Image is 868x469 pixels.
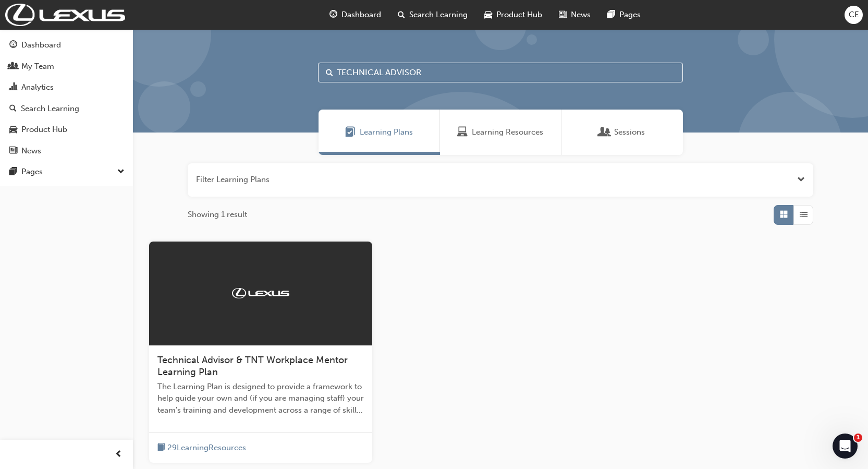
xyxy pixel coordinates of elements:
a: guage-iconDashboard [321,4,389,26]
button: Pages [4,162,129,182]
span: Product Hub [496,9,542,21]
span: down-icon [117,165,125,179]
iframe: Intercom live chat [833,434,858,459]
span: 29 Learning Resources [167,442,246,454]
span: book-icon [157,441,165,454]
a: My Team [4,57,129,76]
button: CE [845,6,863,24]
span: guage-icon [329,8,337,21]
span: chart-icon [9,83,17,92]
span: pages-icon [9,167,17,177]
a: TrakTechnical Advisor & TNT Workplace Mentor Learning PlanThe Learning Plan is designed to provid... [149,242,372,463]
button: book-icon29LearningResources [157,441,246,454]
a: Product Hub [4,120,129,139]
span: car-icon [484,8,492,21]
span: Sessions [614,126,645,138]
span: people-icon [9,62,17,71]
div: Pages [21,166,43,178]
span: Showing 1 result [188,209,247,221]
a: Analytics [4,78,129,97]
span: news-icon [559,8,567,21]
span: 1 [854,434,862,442]
div: Dashboard [21,39,61,51]
a: news-iconNews [551,4,599,26]
span: The Learning Plan is designed to provide a framework to help guide your own and (if you are manag... [157,381,364,416]
span: Pages [619,9,641,21]
button: Open the filter [797,174,805,186]
span: prev-icon [115,448,123,461]
a: News [4,141,129,161]
span: List [800,209,808,221]
span: car-icon [9,125,17,135]
a: Learning ResourcesLearning Resources [440,110,561,155]
a: Search Learning [4,99,129,118]
button: DashboardMy TeamAnalyticsSearch LearningProduct HubNews [4,33,129,162]
span: search-icon [398,8,405,21]
span: pages-icon [607,8,615,21]
span: Grid [780,209,788,221]
a: Dashboard [4,35,129,55]
span: Technical Advisor & TNT Workplace Mentor Learning Plan [157,354,348,378]
span: Learning Resources [472,126,543,138]
span: guage-icon [9,41,17,50]
span: Learning Plans [360,126,413,138]
span: news-icon [9,147,17,156]
a: search-iconSearch Learning [389,4,476,26]
img: Trak [232,288,289,298]
div: Product Hub [21,124,67,136]
input: Search... [318,63,683,82]
a: pages-iconPages [599,4,649,26]
a: car-iconProduct Hub [476,4,551,26]
span: News [571,9,591,21]
span: Search [326,67,333,79]
div: Analytics [21,81,54,93]
div: My Team [21,61,54,73]
span: Sessions [600,126,610,138]
div: Search Learning [21,103,79,115]
a: Learning PlansLearning Plans [319,110,440,155]
span: Learning Resources [457,126,468,138]
a: SessionsSessions [561,110,683,155]
img: Trak [5,4,125,26]
span: Search Learning [409,9,468,21]
span: CE [849,9,859,21]
div: News [21,145,41,157]
span: search-icon [9,104,17,114]
span: Dashboard [341,9,381,21]
span: Learning Plans [345,126,356,138]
